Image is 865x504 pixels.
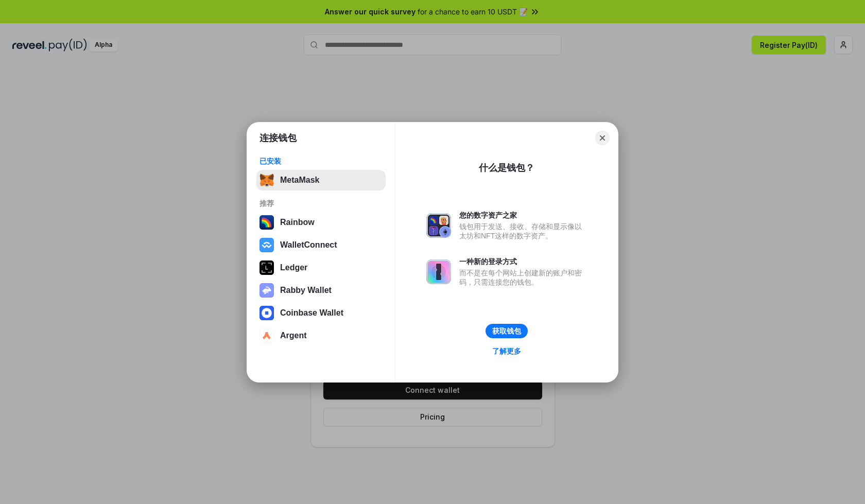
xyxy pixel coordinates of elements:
[486,344,527,358] a: 了解更多
[426,213,451,238] img: svg+xml,%3Csvg%20xmlns%3D%22http%3A%2F%2Fwww.w3.org%2F2000%2Fsvg%22%20fill%3D%22none%22%20viewBox...
[259,328,274,343] img: svg+xml,%3Csvg%20width%3D%2228%22%20height%3D%2228%22%20viewBox%3D%220%200%2028%2028%22%20fill%3D...
[259,173,274,187] img: svg+xml,%3Csvg%20fill%3D%22none%22%20height%3D%2233%22%20viewBox%3D%220%200%2035%2033%22%20width%...
[256,325,386,346] button: Argent
[259,283,274,298] img: svg+xml,%3Csvg%20xmlns%3D%22http%3A%2F%2Fwww.w3.org%2F2000%2Fsvg%22%20fill%3D%22none%22%20viewBox...
[256,170,386,190] button: MetaMask
[256,235,386,255] button: WalletConnect
[459,211,587,220] div: 您的数字资产之家
[280,286,332,295] div: Rabby Wallet
[256,257,386,278] button: Ledger
[426,259,451,284] img: svg+xml,%3Csvg%20xmlns%3D%22http%3A%2F%2Fwww.w3.org%2F2000%2Fsvg%22%20fill%3D%22none%22%20viewBox...
[280,218,315,227] div: Rainbow
[492,346,521,356] div: 了解更多
[280,263,307,272] div: Ledger
[280,176,319,185] div: MetaMask
[259,132,297,144] h1: 连接钱包
[259,215,274,230] img: svg+xml,%3Csvg%20width%3D%22120%22%20height%3D%22120%22%20viewBox%3D%220%200%20120%20120%22%20fil...
[280,240,337,250] div: WalletConnect
[280,331,307,340] div: Argent
[492,326,521,336] div: 获取钱包
[259,306,274,320] img: svg+xml,%3Csvg%20width%3D%2228%22%20height%3D%2228%22%20viewBox%3D%220%200%2028%2028%22%20fill%3D...
[256,303,386,323] button: Coinbase Wallet
[259,260,274,275] img: svg+xml,%3Csvg%20xmlns%3D%22http%3A%2F%2Fwww.w3.org%2F2000%2Fsvg%22%20width%3D%2228%22%20height%3...
[259,199,383,208] div: 推荐
[256,212,386,233] button: Rainbow
[259,157,383,166] div: 已安装
[459,268,587,287] div: 而不是在每个网站上创建新的账户和密码，只需连接您的钱包。
[259,238,274,252] img: svg+xml,%3Csvg%20width%3D%2228%22%20height%3D%2228%22%20viewBox%3D%220%200%2028%2028%22%20fill%3D...
[459,222,587,240] div: 钱包用于发送、接收、存储和显示像以太坊和NFT这样的数字资产。
[256,280,386,301] button: Rabby Wallet
[479,162,534,174] div: 什么是钱包？
[280,308,343,318] div: Coinbase Wallet
[486,324,528,338] button: 获取钱包
[595,131,610,145] button: Close
[459,257,587,266] div: 一种新的登录方式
